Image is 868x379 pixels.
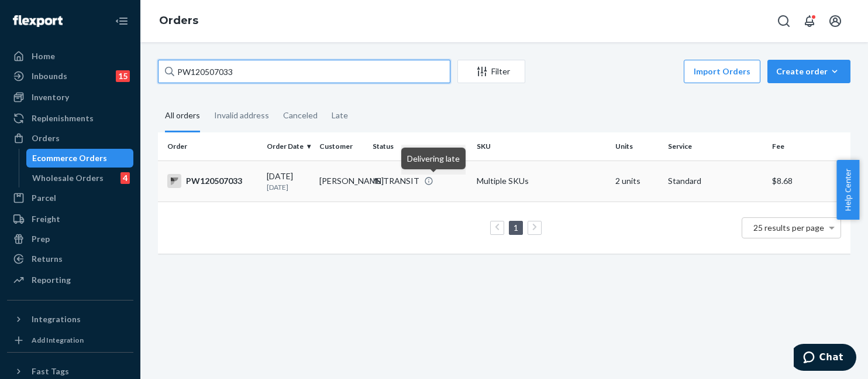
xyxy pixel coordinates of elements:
[13,15,63,27] img: Flexport logo
[511,223,521,233] a: Page 1 is your current page
[32,233,50,245] div: Prep
[159,14,198,27] a: Orders
[332,100,348,131] div: Late
[167,174,257,188] div: PW120507033
[267,182,311,192] p: [DATE]
[26,149,134,168] a: Ecommerce Orders
[767,161,850,202] td: $8.68
[32,192,56,204] div: Parcel
[32,313,81,325] div: Integrations
[32,91,69,103] div: Inventory
[283,100,318,131] div: Canceled
[32,112,94,124] div: Replenishments
[7,47,133,66] a: Home
[457,60,525,83] button: Filter
[684,60,760,83] button: Import Orders
[373,175,419,187] div: IN TRANSIT
[767,132,850,161] th: Fee
[32,172,104,184] div: Wholesale Orders
[26,169,134,187] a: Wholesale Orders4
[776,66,842,77] div: Create order
[262,132,315,161] th: Order Date
[611,161,664,202] td: 2 units
[7,271,133,289] a: Reporting
[319,141,363,151] div: Customer
[7,250,133,268] a: Returns
[158,132,262,161] th: Order
[753,223,824,233] span: 25 results per page
[798,9,821,33] button: Open notifications
[472,161,611,202] td: Multiple SKUs
[158,60,450,83] input: Search orders
[668,175,763,187] p: Standard
[824,9,847,33] button: Open account menu
[472,132,611,161] th: SKU
[32,70,67,82] div: Inbounds
[7,129,133,148] a: Orders
[368,132,472,161] th: Status
[32,213,60,225] div: Freight
[32,253,63,265] div: Returns
[794,344,856,373] iframe: Opens a widget where you can chat to one of our agents
[7,310,133,329] button: Integrations
[32,50,55,62] div: Home
[150,4,208,38] ol: breadcrumbs
[836,160,859,220] button: Help Center
[7,210,133,228] a: Freight
[165,100,200,132] div: All orders
[32,152,107,164] div: Ecommerce Orders
[120,172,130,184] div: 4
[772,9,795,33] button: Open Search Box
[32,132,60,144] div: Orders
[7,230,133,248] a: Prep
[32,274,71,286] div: Reporting
[767,60,850,83] button: Create order
[116,70,130,82] div: 15
[32,366,69,377] div: Fast Tags
[110,9,133,33] button: Close Navigation
[7,88,133,107] a: Inventory
[32,335,84,345] div: Add Integration
[407,152,460,165] p: Delivering late
[214,100,269,131] div: Invalid address
[7,189,133,207] a: Parcel
[7,109,133,128] a: Replenishments
[315,161,368,202] td: [PERSON_NAME]
[611,132,664,161] th: Units
[663,132,767,161] th: Service
[7,333,133,347] a: Add Integration
[7,67,133,86] a: Inbounds15
[458,66,525,77] div: Filter
[267,170,311,192] div: [DATE]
